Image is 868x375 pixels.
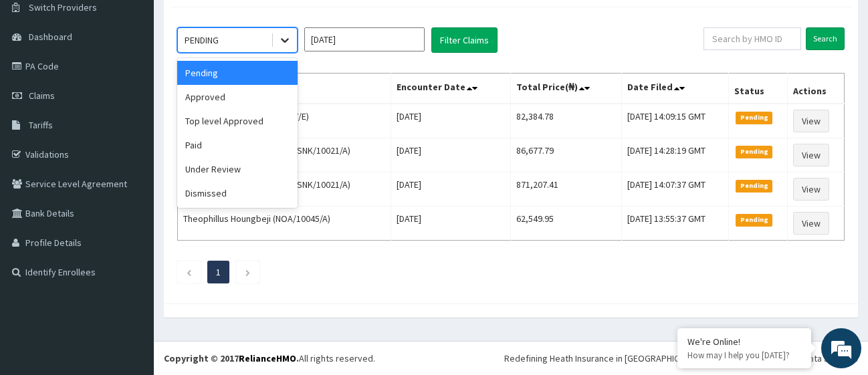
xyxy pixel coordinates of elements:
span: Pending [736,112,772,124]
div: Paid [177,133,298,157]
div: We're Online! [687,336,801,348]
td: [DATE] [391,104,510,138]
a: View [793,212,829,235]
th: Date Filed [622,74,729,104]
div: Chat with us now [70,75,225,92]
div: Pending [177,61,298,85]
input: Select Month and Year [304,27,425,51]
button: Filter Claims [431,27,498,53]
span: Dashboard [29,31,72,43]
input: Search by HMO ID [703,27,801,50]
div: Dismissed [177,181,298,205]
td: [DATE] [391,138,510,172]
div: PENDING [185,33,219,47]
span: We're online! [78,106,185,241]
a: View [793,144,829,166]
th: Total Price(₦) [511,74,622,104]
div: Minimize live chat window [219,7,251,39]
td: [DATE] 13:55:37 GMT [622,207,729,241]
td: 86,677.79 [511,138,622,172]
td: Theophillus Houngbeji (NOA/10045/A) [178,207,391,241]
a: Previous page [186,266,192,278]
span: Tariffs [29,119,53,131]
span: Switch Providers [29,1,97,13]
th: Status [729,74,788,104]
div: Redefining Heath Insurance in [GEOGRAPHIC_DATA] using Telemedicine and Data Science! [504,352,858,365]
th: Actions [788,74,845,104]
td: [DATE] [391,207,510,241]
img: d_794563401_company_1708531726252_794563401 [25,67,54,100]
span: Pending [736,214,772,226]
td: [DATE] [391,172,510,207]
div: Under Review [177,157,298,181]
a: Next page [245,266,251,278]
textarea: Type your message and hit 'Enter' [7,241,255,287]
td: 871,207.41 [511,172,622,207]
p: How may I help you today? [687,350,801,361]
a: View [793,178,829,201]
div: Top level Approved [177,109,298,133]
a: Page 1 is your current page [216,266,221,278]
span: Claims [29,90,55,102]
td: [DATE] 14:09:15 GMT [622,104,729,138]
div: Approved [177,85,298,109]
strong: Copyright © 2017 . [164,352,299,364]
span: Pending [736,146,772,158]
input: Search [806,27,845,50]
td: [DATE] 14:07:37 GMT [622,172,729,207]
a: RelianceHMO [239,352,296,364]
a: View [793,110,829,132]
td: [DATE] 14:28:19 GMT [622,138,729,172]
td: 82,384.78 [511,104,622,138]
th: Encounter Date [391,74,510,104]
footer: All rights reserved. [154,341,868,375]
td: 62,549.95 [511,207,622,241]
span: Pending [736,180,772,192]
